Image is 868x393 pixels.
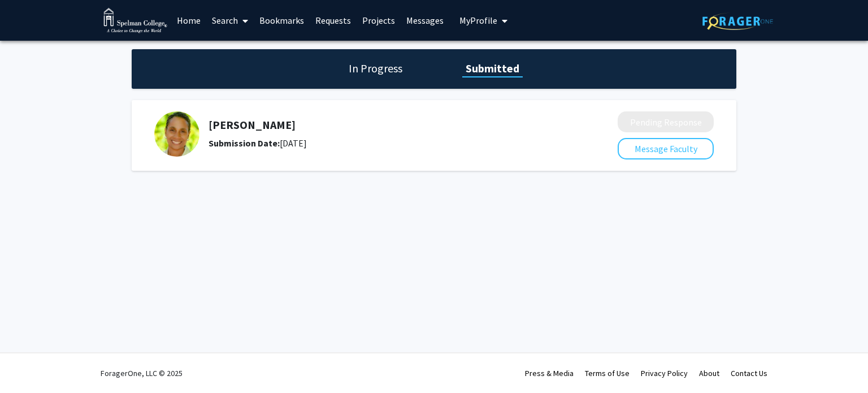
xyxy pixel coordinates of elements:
div: ForagerOne, LLC © 2025 [101,353,183,393]
h1: Submitted [462,61,523,76]
a: Home [171,1,206,40]
h5: [PERSON_NAME] [209,118,558,132]
a: Press & Media [525,368,574,378]
a: Terms of Use [585,368,630,378]
a: About [699,368,719,378]
img: Profile Picture [154,111,199,157]
span: My Profile [459,15,497,26]
a: Contact Us [731,368,767,378]
a: Message Faculty [618,143,714,154]
div: [DATE] [209,136,558,150]
a: Search [206,1,254,40]
a: Privacy Policy [641,368,688,378]
a: Messages [401,1,449,40]
button: Message Faculty [618,138,714,159]
img: Spelman College Logo [103,8,167,33]
b: Submission Date: [209,137,280,149]
button: Pending Response [618,111,714,132]
iframe: Chat [8,342,48,385]
a: Requests [310,1,357,40]
a: Bookmarks [254,1,310,40]
img: ForagerOne Logo [702,12,773,30]
h1: In Progress [345,61,406,76]
a: Projects [357,1,401,40]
